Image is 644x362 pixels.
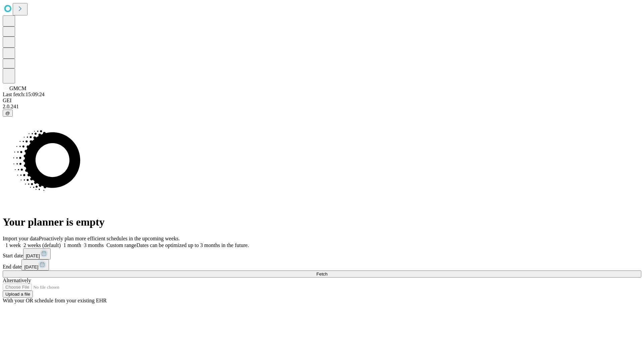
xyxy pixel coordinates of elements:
[3,216,641,228] h1: Your planner is empty
[24,264,38,269] span: [DATE]
[137,242,249,248] span: Dates can be optimized up to 3 months in the future.
[3,104,641,110] div: 2.0.241
[3,298,107,303] span: With your OR schedule from your existing EHR
[23,242,61,248] span: 2 weeks (default)
[3,92,45,97] span: Last fetch: 15:09:24
[3,291,33,298] button: Upload a file
[3,278,31,283] span: Alternatively
[9,85,26,91] span: GMCM
[23,248,51,259] button: [DATE]
[3,110,13,117] button: @
[39,236,180,241] span: Proactively plan more efficient schedules in the upcoming weeks.
[3,248,641,259] div: Start date
[106,242,136,248] span: Custom range
[316,271,327,277] span: Fetch
[5,111,10,116] span: @
[3,259,641,270] div: End date
[3,98,641,104] div: GEI
[63,242,81,248] span: 1 month
[3,236,39,241] span: Import your data
[84,242,104,248] span: 3 months
[3,270,641,278] button: Fetch
[21,259,49,270] button: [DATE]
[26,253,40,258] span: [DATE]
[5,242,21,248] span: 1 week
